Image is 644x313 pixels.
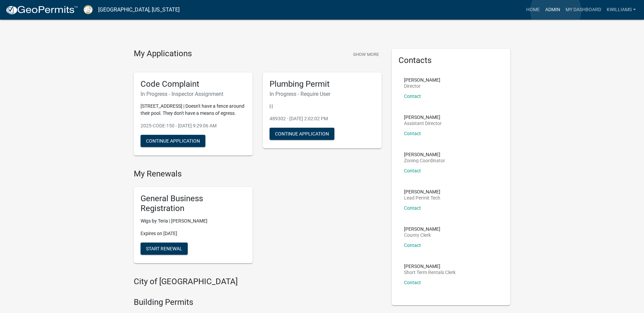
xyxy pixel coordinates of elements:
p: [PERSON_NAME] [404,152,445,157]
button: Start Renewal [141,243,188,255]
p: County Clerk [404,233,440,237]
p: Zoning Coordinator [404,158,445,163]
wm-registration-list-section: My Renewals [134,169,382,268]
a: [GEOGRAPHIC_DATA], [US_STATE] [98,4,180,16]
h6: In Progress - Require User [270,91,375,97]
p: 489302 - [DATE] 2:02:02 PM [270,115,375,122]
h4: Building Permits [134,297,382,307]
a: Contact [404,131,421,136]
a: Home [523,3,542,16]
a: Contact [404,205,421,211]
span: Start Renewal [146,246,182,251]
a: Contact [404,280,421,285]
h4: My Renewals [134,169,382,179]
p: 2025-CODE-150 - [DATE] 9:29:06 AM [141,122,246,129]
p: [PERSON_NAME] [404,115,442,120]
p: [PERSON_NAME] [404,264,456,269]
h5: Contacts [399,56,504,65]
button: Show More [350,49,382,60]
p: [STREET_ADDRESS] | Doesn't have a fence around their pool. They don't have a means of egress. [141,103,246,117]
img: Putnam County, Georgia [84,5,93,14]
p: Wigs by Teria | [PERSON_NAME] [141,217,246,225]
h5: General Business Registration [141,194,246,213]
h4: My Applications [134,49,192,59]
p: Short Term Rentals Clerk [404,270,456,275]
a: Contact [404,168,421,173]
p: Assistant Director [404,121,442,126]
a: kwilliams [604,3,639,16]
a: Contact [404,243,421,248]
p: | | [270,103,375,110]
button: Continue Application [270,128,334,140]
h5: Code Complaint [141,79,246,89]
p: [PERSON_NAME] [404,78,440,82]
p: Lead Permit Tech [404,195,440,200]
h6: In Progress - Inspector Assignment [141,91,246,97]
h4: City of [GEOGRAPHIC_DATA] [134,277,382,287]
p: [PERSON_NAME] [404,189,440,194]
a: My Dashboard [563,3,604,16]
h5: Plumbing Permit [270,79,375,89]
p: [PERSON_NAME] [404,227,440,231]
button: Continue Application [141,135,205,147]
a: Admin [542,3,563,16]
p: Director [404,84,440,88]
a: Contact [404,93,421,99]
p: Expires on [DATE] [141,230,246,237]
